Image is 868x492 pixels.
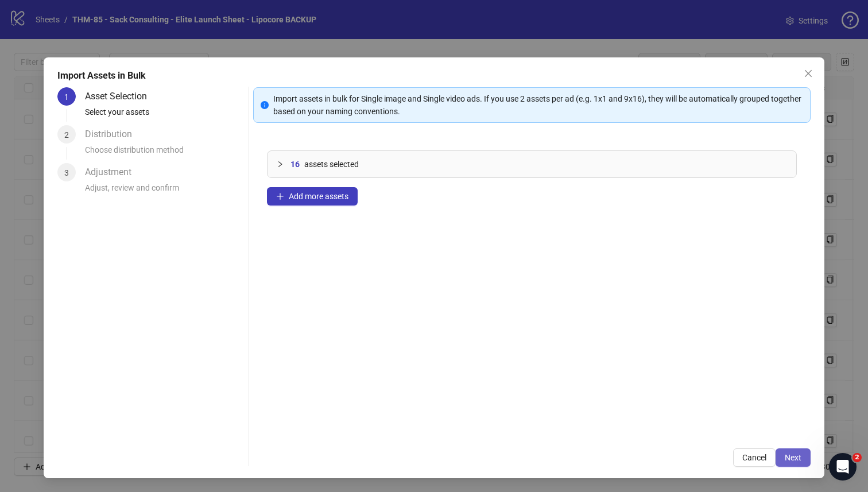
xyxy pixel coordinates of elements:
[829,453,857,481] iframe: Intercom live chat
[267,187,358,206] button: Add more assets
[852,453,862,462] span: 2
[85,87,156,106] div: Asset Selection
[785,453,801,462] span: Next
[64,92,69,102] span: 1
[85,106,243,125] div: Select your assets
[799,64,817,83] button: Close
[64,130,69,140] span: 2
[742,453,766,462] span: Cancel
[277,161,284,168] span: collapsed
[64,168,69,177] span: 3
[261,101,269,109] span: info-circle
[289,192,348,201] span: Add more assets
[776,448,811,467] button: Next
[273,92,804,118] div: Import assets in bulk for Single image and Single video ads. If you use 2 assets per ad (e.g. 1x1...
[276,192,284,200] span: plus
[268,151,797,177] div: 16assets selected
[85,163,141,181] div: Adjustment
[304,158,359,171] span: assets selected
[804,69,813,78] span: close
[733,448,776,467] button: Cancel
[57,69,811,83] div: Import Assets in Bulk
[85,181,243,201] div: Adjust, review and confirm
[290,158,300,171] span: 16
[85,125,141,144] div: Distribution
[85,144,243,163] div: Choose distribution method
